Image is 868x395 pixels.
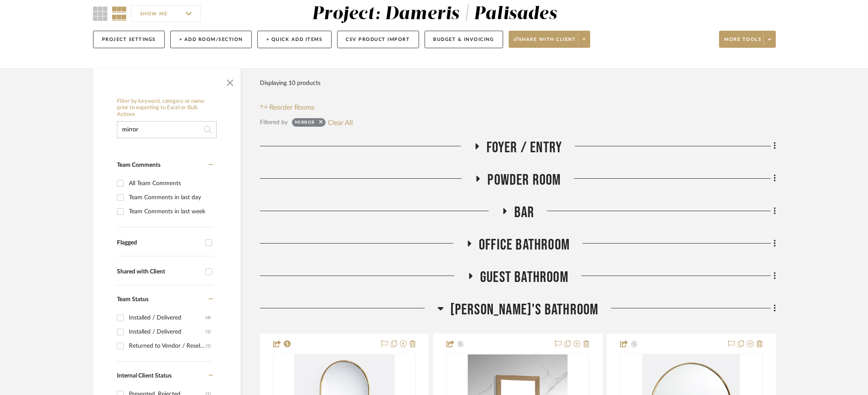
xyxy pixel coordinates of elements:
span: Bar [514,203,535,222]
div: mirror [295,119,315,128]
span: Guest Bathroom [480,268,568,287]
span: Team Status [117,296,149,302]
div: Project: Dameris | Palisades [312,5,557,23]
button: Project Settings [93,31,165,48]
span: Foyer / Entry [486,139,562,157]
div: Returned to Vendor / Reselect [129,339,206,353]
div: Filtered by [260,118,288,127]
span: Internal Client Status [117,373,172,379]
span: Reorder Rooms [270,102,315,113]
div: Displaying 10 products [260,75,320,92]
button: More tools [719,31,776,48]
button: CSV Product Import [337,31,419,48]
div: (4) [206,311,211,325]
button: Share with client [509,31,591,48]
h6: Filter by keyword, category or name prior to exporting to Excel or Bulk Actions [117,98,217,118]
span: Team Comments [117,162,160,168]
div: (1) [206,339,211,353]
div: Installed / Delivered [129,311,206,325]
input: Search within 10 results [117,121,217,138]
button: Reorder Rooms [260,102,315,113]
button: + Quick Add Items [257,31,332,48]
button: Budget & Invoicing [425,31,503,48]
button: + Add Room/Section [170,31,252,48]
span: Share with client [514,36,576,49]
span: OFFICE BATHROOM [479,236,570,254]
div: Team Comments in last day [129,191,211,204]
button: Clear All [328,117,353,128]
span: Powder Room [487,171,561,189]
span: More tools [724,36,761,49]
div: Team Comments in last week [129,205,211,218]
button: Close [221,73,239,90]
div: All Team Comments [129,177,211,190]
div: Installed / Delivered [129,325,206,339]
div: Shared with Client [117,268,201,276]
span: [PERSON_NAME]'s Bathroom [450,301,599,319]
div: Flagged [117,239,201,247]
div: (1) [206,325,211,339]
